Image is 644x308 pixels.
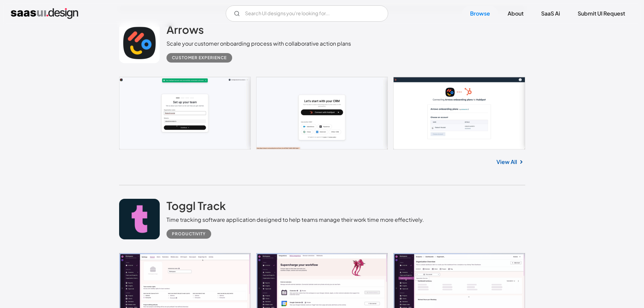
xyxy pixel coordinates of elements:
div: Time tracking software application designed to help teams manage their work time more effectively. [166,216,424,224]
a: Submit UI Request [570,6,633,21]
a: SaaS Ai [533,6,568,21]
input: Search UI designs you're looking for... [226,5,388,22]
a: About [499,6,532,21]
a: Arrows [166,23,204,40]
a: Browse [462,6,498,21]
a: home [11,8,78,19]
h2: Arrows [166,23,204,36]
div: Customer Experience [172,54,227,62]
form: Email Form [226,5,388,22]
h2: Toggl Track [166,199,226,212]
a: View All [496,158,517,166]
div: Productivity [172,230,206,238]
div: Scale your customer onboarding process with collaborative action plans [166,40,351,48]
a: Toggl Track [166,199,226,216]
